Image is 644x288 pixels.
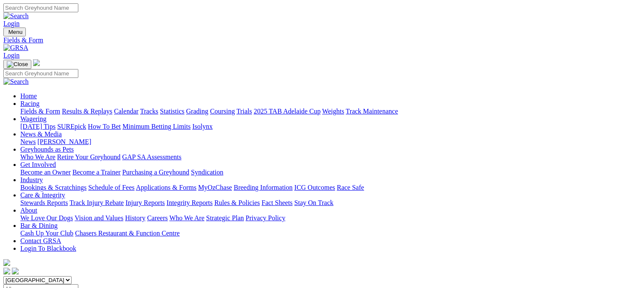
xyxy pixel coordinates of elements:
[20,161,56,168] a: Get Involved
[75,214,123,222] a: Vision and Values
[3,12,29,20] img: Search
[346,108,398,115] a: Track Maintenance
[337,184,364,191] a: Race Safe
[20,115,47,122] a: Wagering
[20,130,62,138] a: News & Media
[88,184,134,191] a: Schedule of Fees
[8,29,22,35] span: Menu
[3,3,78,12] input: Search
[3,259,10,266] img: logo-grsa-white.png
[20,153,55,161] a: Who We Are
[20,199,68,206] a: Stewards Reports
[72,169,121,176] a: Become a Trainer
[20,230,641,237] div: Bar & Dining
[69,199,124,206] a: Track Injury Rebate
[214,199,260,206] a: Rules & Policies
[236,108,252,115] a: Trials
[20,169,71,176] a: Become an Owner
[20,138,641,146] div: News & Media
[33,59,40,66] img: logo-grsa-white.png
[20,222,58,229] a: Bar & Dining
[20,184,641,191] div: Industry
[88,123,121,130] a: How To Bet
[322,108,344,115] a: Weights
[20,169,641,176] div: Get Involved
[20,146,74,153] a: Greyhounds as Pets
[3,36,641,44] a: Fields & Form
[20,176,43,183] a: Industry
[7,61,28,68] img: Close
[198,184,232,191] a: MyOzChase
[294,199,333,206] a: Stay On Track
[122,123,191,130] a: Minimum Betting Limits
[294,184,335,191] a: ICG Outcomes
[20,230,73,237] a: Cash Up Your Club
[262,199,293,206] a: Fact Sheets
[20,184,86,191] a: Bookings & Scratchings
[3,20,19,27] a: Login
[210,108,235,115] a: Coursing
[3,268,10,274] img: facebook.svg
[114,108,138,115] a: Calendar
[20,138,36,145] a: News
[3,69,78,78] input: Search
[20,153,641,161] div: Greyhounds as Pets
[20,199,641,207] div: Care & Integrity
[191,169,223,176] a: Syndication
[57,153,121,161] a: Retire Your Greyhound
[234,184,293,191] a: Breeding Information
[12,268,19,274] img: twitter.svg
[192,123,213,130] a: Isolynx
[20,214,641,222] div: About
[125,214,145,222] a: History
[62,108,112,115] a: Results & Replays
[20,100,39,107] a: Racing
[136,184,196,191] a: Applications & Forms
[125,199,165,206] a: Injury Reports
[20,245,76,252] a: Login To Blackbook
[246,214,285,222] a: Privacy Policy
[206,214,244,222] a: Strategic Plan
[20,207,37,214] a: About
[37,138,91,145] a: [PERSON_NAME]
[20,108,60,115] a: Fields & Form
[3,44,28,52] img: GRSA
[20,214,73,222] a: We Love Our Dogs
[20,108,641,115] div: Racing
[254,108,321,115] a: 2025 TAB Adelaide Cup
[57,123,86,130] a: SUREpick
[140,108,158,115] a: Tracks
[20,123,641,130] div: Wagering
[20,237,61,244] a: Contact GRSA
[20,123,55,130] a: [DATE] Tips
[186,108,208,115] a: Grading
[166,199,213,206] a: Integrity Reports
[122,169,189,176] a: Purchasing a Greyhound
[169,214,205,222] a: Who We Are
[20,191,65,199] a: Care & Integrity
[20,92,37,100] a: Home
[3,28,26,36] button: Toggle navigation
[3,78,29,86] img: Search
[75,230,180,237] a: Chasers Restaurant & Function Centre
[160,108,185,115] a: Statistics
[3,52,19,59] a: Login
[122,153,182,161] a: GAP SA Assessments
[3,60,31,69] button: Toggle navigation
[147,214,168,222] a: Careers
